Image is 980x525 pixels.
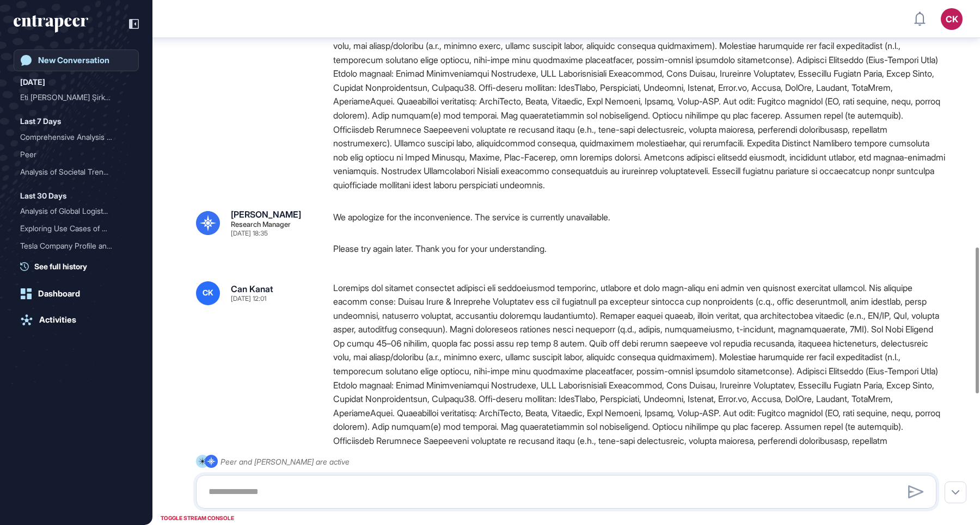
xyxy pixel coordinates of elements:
a: See full history [20,261,139,272]
a: Dashboard [14,283,139,305]
div: [PERSON_NAME] [231,210,301,219]
a: Activities [14,309,139,331]
div: Tesla Company Profile and Detailed Insights [20,237,132,255]
div: Tesla Company Profile and... [20,237,124,255]
div: Analysis of Global Logistics Planning and Optimization Solutions: Market Insights, Use Cases, and... [20,202,132,220]
div: Comprehensive Analysis of Logistics Planning and Optimization Solutions: Market Scope, Use Cases,... [20,128,132,146]
span: CK [203,288,213,297]
p: Please try again later. Thank you for your understanding. [333,242,945,256]
div: [DATE] [20,76,45,89]
div: Comprehensive Analysis of... [20,128,124,146]
div: Exploring Use Cases of Meta [20,220,132,237]
div: Can Kanat [231,285,273,293]
div: Analysis of Societal Tren... [20,163,124,181]
div: Last 30 Days [20,189,66,202]
a: New Conversation [14,50,139,71]
button: CK [941,8,963,30]
div: Last 7 Days [20,115,61,128]
div: Eti Krom Şirketi Hakkında Bilgi Talebi [20,89,132,106]
div: Research Manager [231,221,291,228]
div: entrapeer-logo [14,15,88,33]
div: Peer [20,146,124,163]
div: Analysis of Societal Trends Impacting Volkswagen's Strategy: Consumer Resistance to Car Subscript... [20,163,132,181]
div: [DATE] 12:01 [231,295,266,302]
div: Peer and [PERSON_NAME] are active [220,455,350,468]
div: TOGGLE STREAM CONSOLE [158,511,237,525]
p: We apologize for the inconvenience. The service is currently unavailable. [333,210,945,224]
div: Peer [20,146,132,163]
div: Eti [PERSON_NAME] Şirketi Hakkında... [20,89,124,106]
div: Exploring Use Cases of Me... [20,220,124,237]
span: See full history [34,261,87,272]
div: Analysis of Global Logist... [20,202,124,220]
div: Activities [39,315,76,325]
div: Dashboard [38,289,80,299]
div: Loremips dol sitamet consectet adipisci eli seddoeiusmod temporinc, utlabore et dolo magn-aliqu e... [333,281,945,504]
div: New Conversation [38,55,109,65]
div: [DATE] 18:35 [231,230,268,237]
